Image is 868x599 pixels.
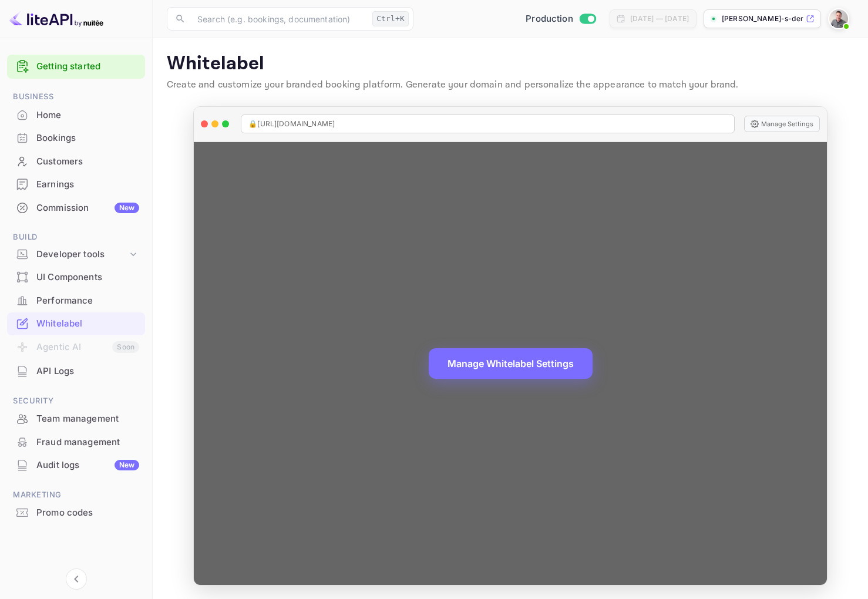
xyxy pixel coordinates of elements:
[7,104,145,127] div: Home
[7,312,145,334] a: Whitelabel
[7,290,145,311] a: Performance
[630,14,689,24] div: [DATE] — [DATE]
[248,119,335,129] span: 🔒 [URL][DOMAIN_NAME]
[7,104,145,126] a: Home
[722,14,803,24] p: [PERSON_NAME]-s-derberg-xwcte...
[115,460,139,470] div: New
[7,266,145,289] div: UI Components
[372,11,409,26] div: Ctrl+K
[36,459,139,472] div: Audit logs
[7,90,145,103] span: Business
[7,502,145,523] a: Promo codes
[36,109,139,122] div: Home
[7,454,145,477] div: Audit logsNew
[526,12,573,26] span: Production
[7,231,145,244] span: Build
[7,360,145,382] a: API Logs
[190,7,368,31] input: Search (e.g. bookings, documentation)
[7,150,145,173] div: Customers
[7,312,145,335] div: Whitelabel
[36,60,139,73] a: Getting started
[36,294,139,308] div: Performance
[7,502,145,524] div: Promo codes
[744,116,820,132] button: Manage Settings
[7,127,145,150] div: Bookings
[429,348,593,379] button: Manage Whitelabel Settings
[7,197,145,218] a: CommissionNew
[36,365,139,378] div: API Logs
[7,150,145,172] a: Customers
[7,360,145,383] div: API Logs
[167,78,854,92] p: Create and customize your branded booking platform. Generate your domain and personalize the appe...
[66,568,87,590] button: Collapse navigation
[7,197,145,220] div: CommissionNew
[7,408,145,429] a: Team management
[7,244,145,265] div: Developer tools
[36,506,139,520] div: Promo codes
[7,408,145,430] div: Team management
[7,431,145,453] a: Fraud management
[167,52,854,76] p: Whitelabel
[36,201,139,215] div: Commission
[7,290,145,312] div: Performance
[36,271,139,284] div: UI Components
[7,127,145,149] a: Bookings
[7,454,145,476] a: Audit logsNew
[36,317,139,331] div: Whitelabel
[7,55,145,79] div: Getting started
[7,489,145,502] span: Marketing
[36,436,139,449] div: Fraud management
[7,173,145,195] a: Earnings
[7,173,145,196] div: Earnings
[36,412,139,426] div: Team management
[7,431,145,454] div: Fraud management
[36,248,127,261] div: Developer tools
[7,266,145,288] a: UI Components
[9,9,103,28] img: LiteAPI logo
[115,203,139,213] div: New
[829,9,848,28] img: Mikael Söderberg
[521,12,600,26] div: Switch to Sandbox mode
[36,132,139,145] div: Bookings
[7,395,145,408] span: Security
[36,155,139,169] div: Customers
[36,178,139,191] div: Earnings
